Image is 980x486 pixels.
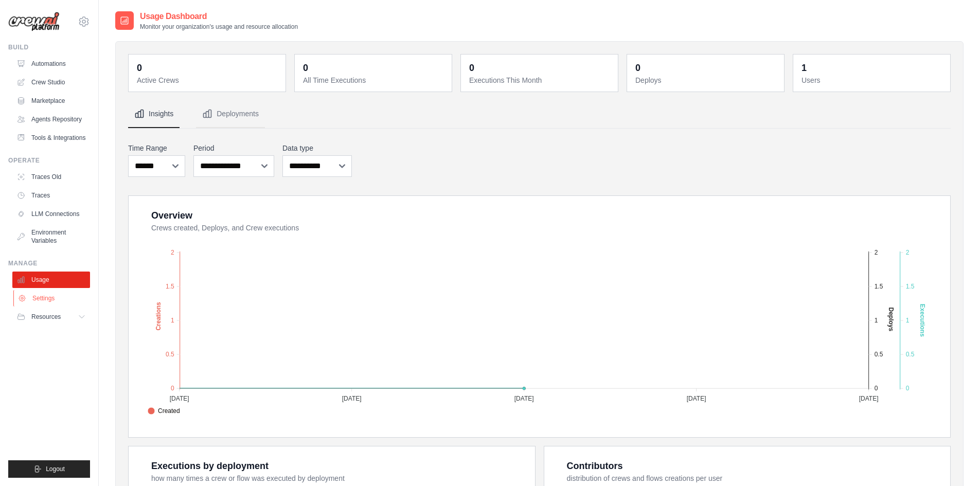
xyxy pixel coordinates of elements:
[8,460,90,478] button: Logout
[8,43,90,51] div: Build
[12,56,90,72] a: Automations
[13,290,91,307] a: Settings
[151,208,192,223] div: Overview
[12,309,90,325] button: Resources
[140,23,298,31] p: Monitor your organization's usage and resource allocation
[166,283,174,290] tspan: 1.5
[906,249,910,256] tspan: 2
[875,249,878,256] tspan: 2
[12,74,90,91] a: Crew Studio
[46,465,65,473] span: Logout
[687,395,706,402] tspan: [DATE]
[282,143,352,153] label: Data type
[193,143,274,153] label: Period
[801,75,944,85] dt: Users
[170,395,189,402] tspan: [DATE]
[128,100,951,128] nav: Tabs
[151,459,269,473] div: Executions by deployment
[887,307,895,331] text: Deploys
[140,10,298,23] h2: Usage Dashboard
[567,473,938,483] dt: distribution of crews and flows creations per user
[171,249,174,256] tspan: 2
[155,302,162,331] text: Creations
[12,224,90,249] a: Environment Variables
[342,395,362,402] tspan: [DATE]
[303,61,308,75] div: 0
[12,206,90,222] a: LLM Connections
[514,395,534,402] tspan: [DATE]
[906,283,915,290] tspan: 1.5
[906,351,915,358] tspan: 0.5
[875,283,883,290] tspan: 1.5
[12,130,90,146] a: Tools & Integrations
[469,61,474,75] div: 0
[137,61,142,75] div: 0
[128,143,185,153] label: Time Range
[171,317,174,324] tspan: 1
[151,223,938,233] dt: Crews created, Deploys, and Crew executions
[31,313,61,321] span: Resources
[859,395,879,402] tspan: [DATE]
[567,459,623,473] div: Contributors
[151,473,523,483] dt: how many times a crew or flow was executed by deployment
[635,75,778,85] dt: Deploys
[12,187,90,204] a: Traces
[137,75,279,85] dt: Active Crews
[12,111,90,128] a: Agents Repository
[12,272,90,288] a: Usage
[635,61,640,75] div: 0
[128,100,180,128] button: Insights
[12,93,90,109] a: Marketplace
[8,156,90,165] div: Operate
[801,61,807,75] div: 1
[906,385,910,392] tspan: 0
[303,75,446,85] dt: All Time Executions
[148,406,180,416] span: Created
[8,12,60,32] img: Logo
[166,351,174,358] tspan: 0.5
[196,100,265,128] button: Deployments
[12,169,90,185] a: Traces Old
[171,385,174,392] tspan: 0
[469,75,612,85] dt: Executions This Month
[8,259,90,267] div: Manage
[875,351,883,358] tspan: 0.5
[875,317,878,324] tspan: 1
[906,317,910,324] tspan: 1
[919,304,926,337] text: Executions
[875,385,878,392] tspan: 0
